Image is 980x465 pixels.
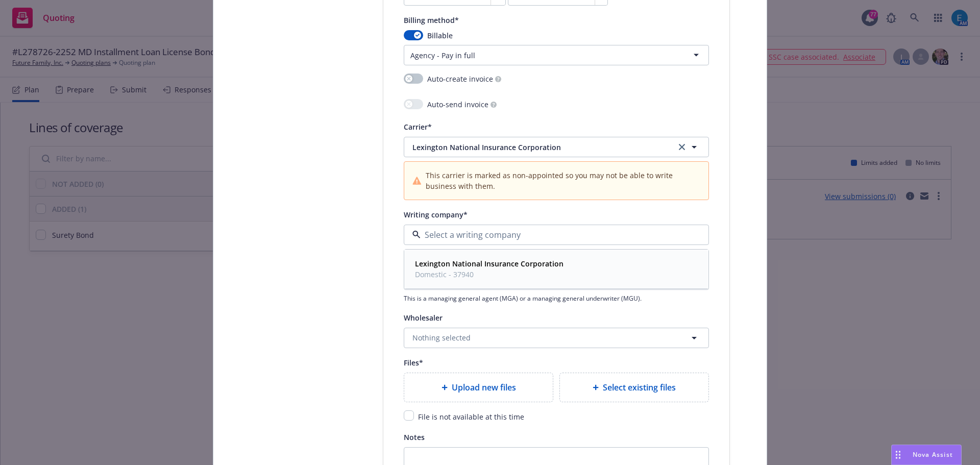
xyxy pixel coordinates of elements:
input: Select a writing company [421,229,688,241]
div: Drag to move [892,445,904,464]
span: Files* [404,358,423,368]
span: Auto-create invoice [427,74,493,84]
span: Upload new files [452,381,516,394]
span: Domestic - 37940 [415,269,563,280]
span: Writing company* [404,210,468,219]
div: Billable [404,30,709,41]
button: Nova Assist [891,445,962,465]
span: Notes [404,432,425,442]
span: This is a managing general agent (MGA) or a managing general underwriter (MGU). [404,294,709,303]
div: Upload new files [404,373,553,402]
button: Lexington National Insurance Corporationclear selection [404,137,709,157]
span: Select existing files [603,381,676,394]
span: File is not available at this time [418,412,524,422]
span: Nothing selected [412,332,471,343]
button: Nothing selected [404,328,709,348]
a: clear selection [676,141,688,153]
strong: Lexington National Insurance Corporation [415,259,563,268]
span: Nova Assist [913,450,953,459]
span: This carrier is marked as non-appointed so you may not be able to write business with them. [426,170,700,191]
span: Auto-send invoice [427,99,488,110]
span: Billing method* [404,15,459,25]
span: Wholesaler [404,313,443,323]
span: Lexington National Insurance Corporation [412,142,660,153]
div: Select existing files [559,373,709,402]
span: Carrier* [404,122,432,132]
